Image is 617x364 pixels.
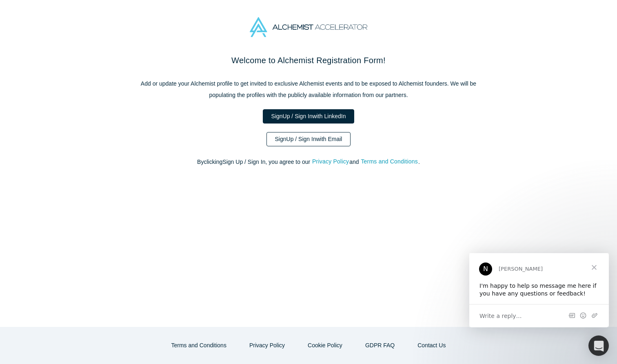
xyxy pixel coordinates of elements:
h2: Welcome to Alchemist Registration Form! [137,54,480,66]
p: By clicking Sign Up / Sign In , you agree to our and . [137,158,480,166]
a: GDPR FAQ [357,338,403,353]
button: Privacy Policy [241,338,293,353]
button: Privacy Policy [312,157,349,166]
p: Add or update your Alchemist profile to get invited to exclusive Alchemist events and to be expos... [137,78,480,101]
div: I'm happy to help so message me here if you have any questions or feedback! [10,29,129,45]
iframe: Intercom live chat message [469,253,609,327]
button: Terms and Conditions [360,157,418,166]
img: Alchemist Accelerator Logo [250,17,367,37]
button: Terms and Conditions [163,338,235,353]
button: Cookie Policy [299,338,351,353]
a: SignUp / Sign Inwith Email [266,132,351,146]
span: Write a reply… [10,57,53,68]
a: SignUp / Sign Inwith LinkedIn [263,109,355,124]
button: Contact Us [409,338,454,353]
